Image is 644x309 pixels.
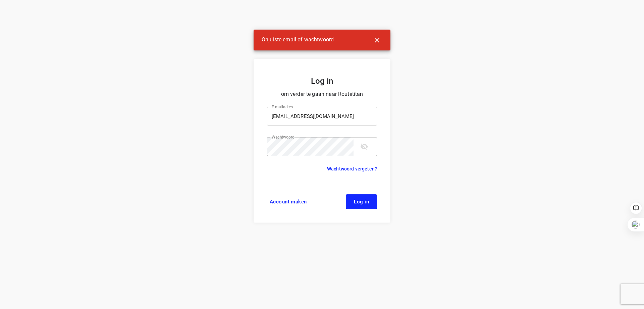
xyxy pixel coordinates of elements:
button: toggle password visibility [356,139,372,155]
span: Onjuiste email of wachtwoord [262,35,334,44]
a: Account maken [267,194,310,209]
a: Wachtwoord vergeten? [327,165,377,173]
h5: Log in [267,75,377,87]
span: Log in [354,199,369,204]
button: Log in [346,194,377,209]
p: om verder te gaan naar Routetitan [267,89,377,99]
span: Account maken [270,199,307,204]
